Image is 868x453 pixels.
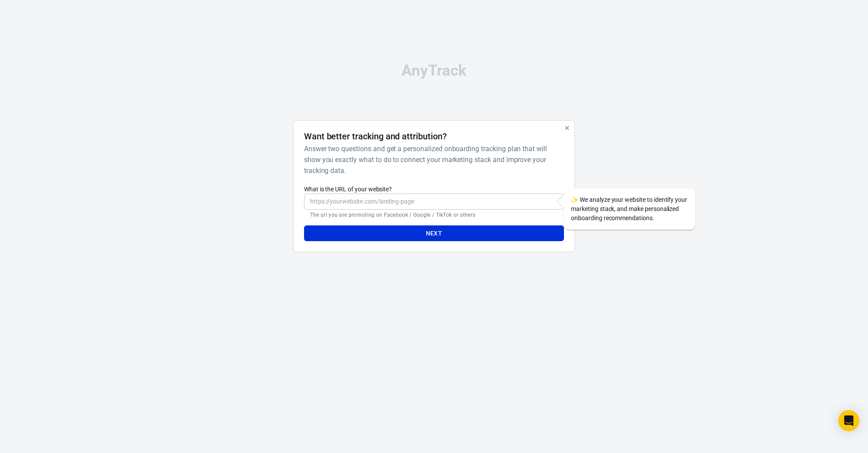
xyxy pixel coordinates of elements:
[304,185,564,194] label: What is the URL of your website?
[304,143,560,176] h6: Answer two questions and get a personalized onboarding tracking plan that will show you exactly w...
[571,196,578,203] span: sparkles
[564,188,695,230] div: We analyze your website to identify your marketing stack, and make personalized onboarding recomm...
[304,225,564,242] button: Next
[304,194,564,210] input: https://yourwebsite.com/landing-page
[216,63,653,78] div: AnyTrack
[838,410,859,431] div: Open Intercom Messenger
[310,211,558,218] p: The url you are promoting on Facebook / Google / TikTok or others
[304,131,447,142] h4: Want better tracking and attribution?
